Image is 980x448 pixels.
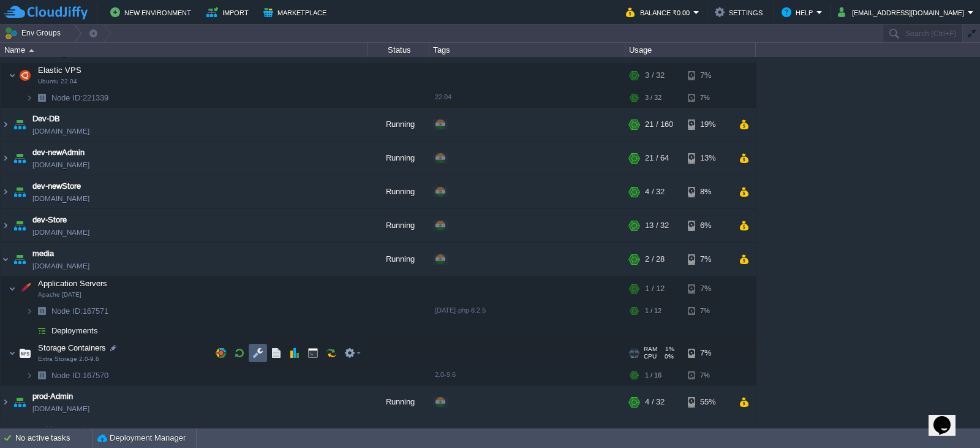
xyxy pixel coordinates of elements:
img: AMDAwAAAACH5BAEAAAAALAAAAAABAAEAAAICRAEAOw== [9,341,16,365]
div: 55% [688,385,728,419]
a: Elastic VPSUbuntu 22.04 [37,66,83,75]
img: AMDAwAAAACH5BAEAAAAALAAAAAABAAEAAAICRAEAOw== [17,341,34,365]
a: dev-newAdmin [32,146,85,159]
div: 7% [688,341,728,365]
span: Storage Containers [37,343,108,353]
span: Extra Storage 2.0-9.6 [38,355,99,363]
div: Running [368,108,429,141]
span: CPU [644,353,657,360]
span: [DOMAIN_NAME] [32,192,89,205]
img: AMDAwAAAACH5BAEAAAAALAAAAAABAAEAAAICRAEAOw== [33,366,50,385]
span: 221339 [50,93,110,103]
img: AMDAwAAAACH5BAEAAAAALAAAAAABAAEAAAICRAEAOw== [33,302,50,321]
div: 13 / 32 [645,209,669,242]
img: AMDAwAAAACH5BAEAAAAALAAAAAABAAEAAAICRAEAOw== [1,108,10,141]
img: AMDAwAAAACH5BAEAAAAALAAAAAABAAEAAAICRAEAOw== [26,302,33,321]
img: AMDAwAAAACH5BAEAAAAALAAAAAABAAEAAAICRAEAOw== [33,88,50,107]
div: Running [368,385,429,419]
a: prod-bmmreact [32,424,86,436]
span: media [32,248,54,260]
img: AMDAwAAAACH5BAEAAAAALAAAAAABAAEAAAICRAEAOw== [11,385,28,419]
div: 7% [688,63,728,88]
div: 8% [688,175,728,208]
span: Node ID: [51,306,83,316]
div: Name [1,43,367,57]
img: AMDAwAAAACH5BAEAAAAALAAAAAABAAEAAAICRAEAOw== [11,243,28,276]
button: Help [782,5,816,20]
div: No active tasks [15,428,92,448]
button: Marketplace [263,5,330,20]
div: Running [368,209,429,242]
img: AMDAwAAAACH5BAEAAAAALAAAAAABAAEAAAICRAEAOw== [11,209,28,242]
div: 21 / 64 [645,142,669,175]
iframe: chat widget [929,399,968,436]
button: Settings [715,5,766,20]
img: AMDAwAAAACH5BAEAAAAALAAAAAABAAEAAAICRAEAOw== [26,321,33,340]
div: 4 / 32 [645,385,665,419]
span: 1% [662,346,674,353]
span: Node ID: [51,371,83,380]
button: Balance ₹0.00 [626,5,693,20]
img: AMDAwAAAACH5BAEAAAAALAAAAAABAAEAAAICRAEAOw== [1,243,10,276]
div: 7% [688,243,728,276]
div: 2 / 28 [645,243,665,276]
img: AMDAwAAAACH5BAEAAAAALAAAAAABAAEAAAICRAEAOw== [26,366,33,385]
img: AMDAwAAAACH5BAEAAAAALAAAAAABAAEAAAICRAEAOw== [29,49,34,52]
span: [DOMAIN_NAME] [32,159,89,171]
img: AMDAwAAAACH5BAEAAAAALAAAAAABAAEAAAICRAEAOw== [33,321,50,340]
button: New Environment [110,5,195,20]
div: 6% [688,209,728,242]
button: Deployment Manager [97,432,186,444]
div: Running [368,243,429,276]
img: AMDAwAAAACH5BAEAAAAALAAAAAABAAEAAAICRAEAOw== [9,63,16,88]
a: Node ID:167571 [50,306,110,316]
div: 4 / 32 [645,175,665,208]
span: [DOMAIN_NAME] [32,125,89,137]
div: 3 / 32 [645,63,665,88]
span: Application Servers [37,278,109,289]
div: 21 / 160 [645,108,673,141]
img: AMDAwAAAACH5BAEAAAAALAAAAAABAAEAAAICRAEAOw== [17,63,34,88]
div: Tags [430,43,625,57]
div: Status [369,43,429,57]
div: Usage [626,43,755,57]
a: Storage ContainersExtra Storage 2.0-9.6 [37,343,108,352]
img: AMDAwAAAACH5BAEAAAAALAAAAAABAAEAAAICRAEAOw== [9,276,16,301]
div: 19% [688,108,728,141]
span: Node ID: [51,93,83,102]
span: Elastic VPS [37,65,83,75]
a: Node ID:221339 [50,93,110,103]
span: 22.04 [435,93,451,101]
button: Import [206,5,252,20]
div: 1 / 16 [645,366,661,385]
span: Ubuntu 22.04 [38,78,77,85]
img: AMDAwAAAACH5BAEAAAAALAAAAAABAAEAAAICRAEAOw== [1,142,10,175]
span: 2.0-9.6 [435,371,456,378]
div: Running [368,142,429,175]
a: [DOMAIN_NAME] [32,260,89,272]
a: Dev-DB [32,113,60,125]
img: AMDAwAAAACH5BAEAAAAALAAAAAABAAEAAAICRAEAOw== [1,175,10,208]
img: AMDAwAAAACH5BAEAAAAALAAAAAABAAEAAAICRAEAOw== [1,209,10,242]
img: AMDAwAAAACH5BAEAAAAALAAAAAABAAEAAAICRAEAOw== [11,142,28,175]
a: Deployments [50,325,100,336]
a: dev-newStore [32,180,81,192]
button: Env Groups [4,25,65,42]
span: 167570 [50,370,110,381]
a: prod-Admin [32,390,73,403]
button: [EMAIL_ADDRESS][DOMAIN_NAME] [838,5,968,20]
div: 13% [688,142,728,175]
div: 3 / 32 [645,88,661,107]
div: 7% [688,302,728,321]
div: 7% [688,276,728,301]
a: dev-Store [32,214,67,226]
img: CloudJiffy [4,5,88,20]
span: [DATE]-php-8.2.5 [435,306,486,314]
img: AMDAwAAAACH5BAEAAAAALAAAAAABAAEAAAICRAEAOw== [11,108,28,141]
